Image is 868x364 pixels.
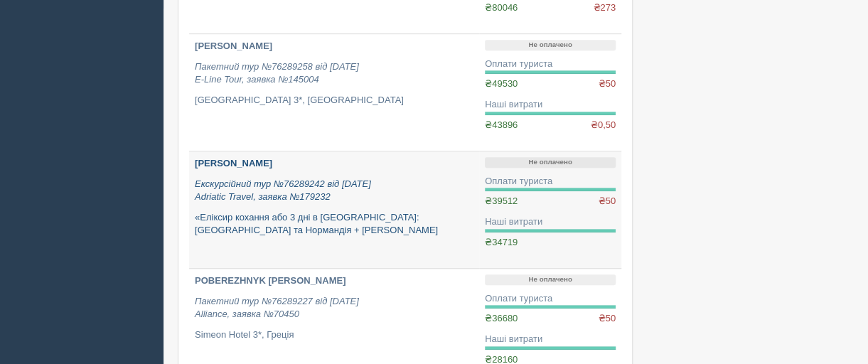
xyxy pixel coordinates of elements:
a: [PERSON_NAME] Пакетний тур №76289258 від [DATE]E-Line Tour, заявка №145004 [GEOGRAPHIC_DATA] 3*, ... [189,34,479,151]
i: Пакетний тур №76289227 від [DATE] Alliance, заявка №70450 [195,296,359,320]
a: [PERSON_NAME] Екскурсійний тур №76289242 від [DATE]Adriatic Travel, заявка №179232 «Еліксир кохан... [189,151,479,268]
span: ₴49530 [485,78,518,89]
b: [PERSON_NAME] [195,41,272,51]
div: Наші витрати [485,333,616,346]
i: Пакетний тур №76289258 від [DATE] E-Line Tour, заявка №145004 [195,61,359,85]
span: ₴39512 [485,196,518,206]
span: ₴50 [599,195,616,208]
span: ₴36680 [485,313,518,323]
div: Наші витрати [485,98,616,112]
span: ₴50 [599,77,616,91]
div: Наші витрати [485,215,616,229]
span: ₴50 [599,312,616,326]
p: Не оплачено [485,157,616,168]
p: [GEOGRAPHIC_DATA] 3*, [GEOGRAPHIC_DATA] [195,94,473,107]
div: Оплати туриста [485,58,616,71]
b: POBEREZHNYK [PERSON_NAME] [195,275,345,286]
p: Simeon Hotel 3*, Греція [195,328,473,342]
span: ₴43896 [485,119,518,130]
p: «Еліксир кохання або 3 дні в [GEOGRAPHIC_DATA]: [GEOGRAPHIC_DATA] та Нормандія + [PERSON_NAME] [195,211,473,237]
b: [PERSON_NAME] [195,158,272,168]
span: ₴80046 [485,2,518,13]
span: ₴273 [593,1,616,15]
div: Оплати туриста [485,292,616,306]
i: Екскурсійний тур №76289242 від [DATE] Adriatic Travel, заявка №179232 [195,178,371,203]
p: Не оплачено [485,40,616,50]
span: ₴0,50 [591,119,616,132]
div: Оплати туриста [485,175,616,188]
p: Не оплачено [485,274,616,285]
span: ₴34719 [485,237,518,247]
